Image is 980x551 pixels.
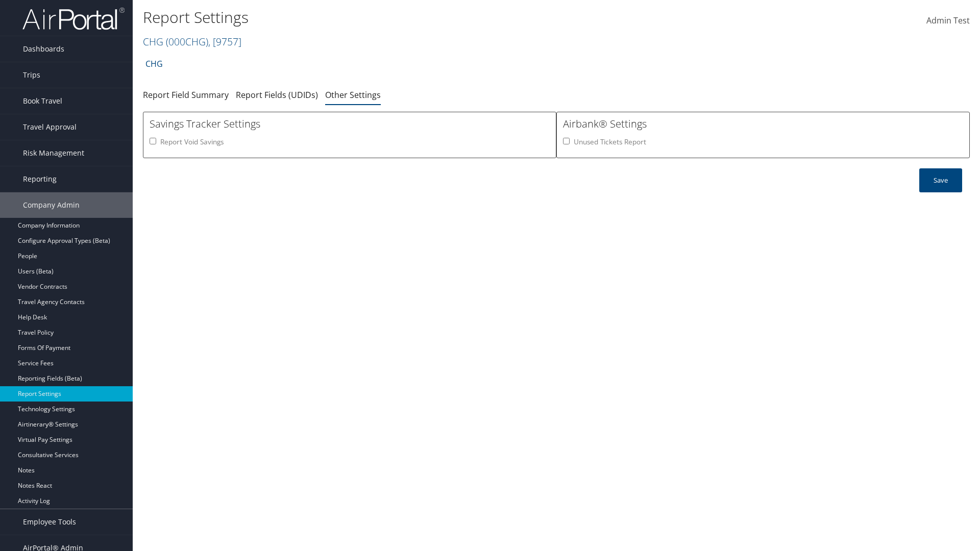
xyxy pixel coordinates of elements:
[926,5,970,37] a: Admin Test
[23,192,80,218] span: Company Admin
[926,15,970,26] span: Admin Test
[143,35,241,48] a: CHG
[150,117,550,131] h3: Savings Tracker Settings
[23,166,57,192] span: Reporting
[563,117,963,131] h3: Airbank® Settings
[23,36,64,62] span: Dashboards
[23,88,62,114] span: Book Travel
[23,140,84,166] span: Risk Management
[23,114,77,140] span: Travel Approval
[23,509,76,535] span: Employee Tools
[143,89,229,101] a: Report Field Summary
[574,137,646,147] label: Unused Tickets Report
[143,7,694,28] h1: Report Settings
[22,7,125,31] img: airportal-logo.png
[23,62,40,88] span: Trips
[166,35,208,48] span: ( 000CHG )
[145,54,163,74] a: CHG
[325,89,381,101] a: Other Settings
[208,35,241,48] span: , [ 9757 ]
[236,89,318,101] a: Report Fields (UDIDs)
[919,168,962,192] button: Save
[160,137,224,147] label: Report Void Savings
